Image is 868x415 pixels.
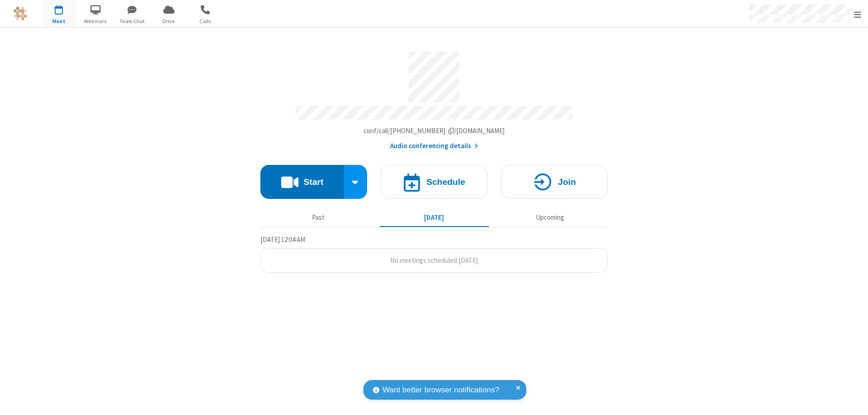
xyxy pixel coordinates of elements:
[501,165,608,199] button: Join
[363,126,505,135] span: Copy my meeting room link
[382,384,499,396] span: Want better browser notifications?
[260,165,344,199] button: Start
[363,126,505,136] button: Copy my meeting room linkCopy my meeting room link
[260,235,305,244] span: [DATE] 12:04 AM
[380,209,489,226] button: [DATE]
[264,209,373,226] button: Past
[558,178,576,186] h4: Join
[303,178,323,186] h4: Start
[115,17,149,25] span: Team Chat
[260,234,608,273] section: Today's Meetings
[390,141,478,151] button: Audio conferencing details
[79,17,113,25] span: Webinars
[260,45,608,151] section: Account details
[42,17,76,25] span: Meet
[189,17,222,25] span: Calls
[344,165,368,199] div: Start conference options
[426,178,465,186] h4: Schedule
[381,165,487,199] button: Schedule
[152,17,186,25] span: Drive
[495,209,604,226] button: Upcoming
[14,7,27,20] img: QA Selenium DO NOT DELETE OR CHANGE
[390,256,478,265] span: No meetings scheduled [DATE]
